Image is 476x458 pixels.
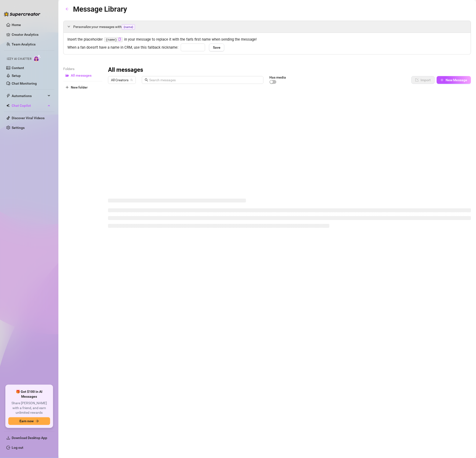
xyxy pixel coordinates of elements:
span: All messages [71,73,92,77]
span: New Message [446,78,467,82]
img: AI Chatter [33,55,41,62]
span: arrow-right [36,420,39,423]
span: Download Desktop App [12,436,47,440]
span: New folder [71,85,88,89]
input: Search messages [149,77,261,83]
a: Content [12,66,24,70]
button: New folder [63,83,102,91]
span: search [145,78,148,82]
span: When a fan doesn’t have a name in CRM, use this fallback nickname: [67,45,178,51]
span: plus [440,78,444,82]
button: Import [412,76,435,84]
span: Chat Copilot [12,102,46,109]
code: {name} [104,37,123,42]
h3: All messages [108,66,143,74]
a: Creator Analytics [12,31,51,38]
span: expanded [67,25,70,28]
span: 🎁 Get $100 in AI Messages [8,390,50,399]
span: {name} [122,24,135,30]
button: All messages [63,72,102,79]
a: Chat Monitoring [12,81,37,85]
span: team [130,79,133,81]
button: Click to Copy [118,38,121,41]
span: Automations [12,92,46,100]
img: Chat Copilot [6,104,9,107]
article: Message Library [73,3,127,15]
a: Home [12,23,21,27]
span: folder-open [65,74,69,77]
a: Log out [12,446,23,450]
span: download [6,436,10,440]
a: Settings [12,126,25,130]
span: arrow-left [65,7,69,11]
span: thunderbolt [6,94,10,98]
button: Save [209,44,224,51]
a: Discover Viral Videos [12,116,45,120]
span: Earn now [19,419,34,423]
span: Personalize your messages with [73,24,467,30]
span: Share [PERSON_NAME] with a friend, and earn unlimited rewards [8,401,50,415]
article: Has media [270,76,286,79]
span: plus [65,86,69,89]
span: copy [118,38,121,41]
article: Folders [63,66,102,72]
span: Insert the placeholder in your message to replace it with the fan’s first name when sending the m... [67,37,467,43]
img: logo-BBDzfeDw.svg [4,12,40,17]
a: Setup [12,74,21,78]
div: Personalize your messages with{name} [64,21,471,33]
span: Izzy AI Chatter [7,57,31,61]
button: Earn nowarrow-right [8,417,50,425]
button: New Message [437,76,471,84]
span: All Creators [111,76,133,84]
a: Team Analytics [12,42,36,46]
span: Save [213,45,220,49]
